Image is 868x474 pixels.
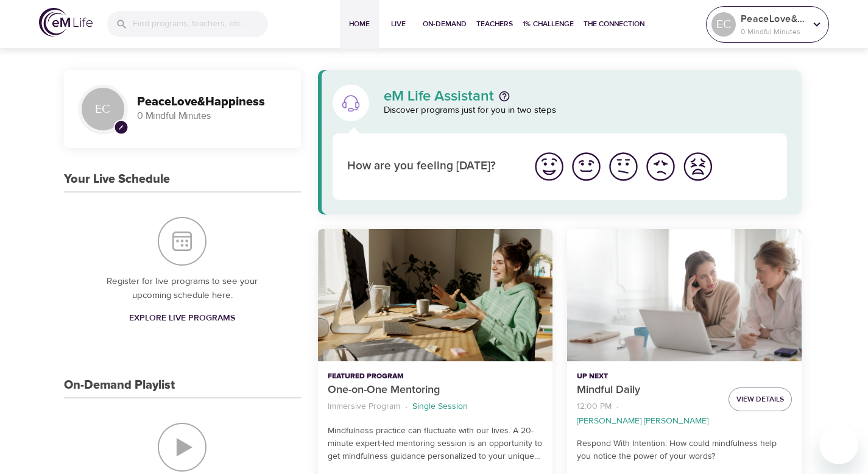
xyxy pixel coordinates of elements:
[412,400,468,413] p: Single Session
[137,95,286,109] h3: PeaceLove&Happiness
[577,382,719,398] p: Mindful Daily
[158,423,206,472] img: On-Demand Playlist
[577,415,708,428] p: [PERSON_NAME] [PERSON_NAME]
[384,104,788,118] p: Discover programs just for you in two steps
[328,425,543,463] p: Mindfulness practice can fluctuate with our lives. A 20-minute expert-led mentoring session is an...
[741,26,805,37] p: 0 Mindful Minutes
[88,275,277,302] p: Register for live programs to see your upcoming schedule here.
[568,148,605,185] button: I'm feeling good
[328,398,543,415] nav: breadcrumb
[584,18,644,30] span: The Connection
[347,158,516,175] p: How are you feeling [DATE]?
[577,398,719,428] nav: breadcrumb
[124,307,240,330] a: Explore Live Programs
[318,229,552,361] button: One-on-One Mentoring
[729,387,792,411] button: View Details
[79,85,127,133] div: EC
[736,393,784,406] span: View Details
[567,229,802,361] button: Mindful Daily
[570,150,603,183] img: good
[523,18,574,30] span: 1% Challenge
[133,11,268,37] input: Find programs, teachers, etc...
[328,382,543,398] p: One-on-One Mentoring
[345,18,374,30] span: Home
[341,93,361,113] img: eM Life Assistant
[476,18,513,30] span: Teachers
[607,150,640,183] img: ok
[616,398,619,415] li: ·
[644,150,677,183] img: bad
[741,12,805,26] p: PeaceLove&Happiness
[129,311,235,326] span: Explore Live Programs
[642,148,679,185] button: I'm feeling bad
[679,148,716,185] button: I'm feeling worst
[577,400,612,413] p: 12:00 PM
[158,217,206,266] img: Your Live Schedule
[64,378,175,392] h3: On-Demand Playlist
[577,371,719,382] p: Up Next
[384,89,494,104] p: eM Life Assistant
[819,425,858,464] iframe: Button to launch messaging window
[64,172,170,186] h3: Your Live Schedule
[405,398,408,415] li: ·
[711,12,736,37] div: EC
[532,150,566,183] img: great
[328,400,400,413] p: Immersive Program
[605,148,642,185] button: I'm feeling ok
[328,371,543,382] p: Featured Program
[577,437,792,463] p: Respond With Intention: How could mindfulness help you notice the power of your words?
[384,18,413,30] span: Live
[531,148,568,185] button: I'm feeling great
[39,8,93,37] img: logo
[423,18,467,30] span: On-Demand
[681,150,715,183] img: worst
[137,109,286,123] p: 0 Mindful Minutes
